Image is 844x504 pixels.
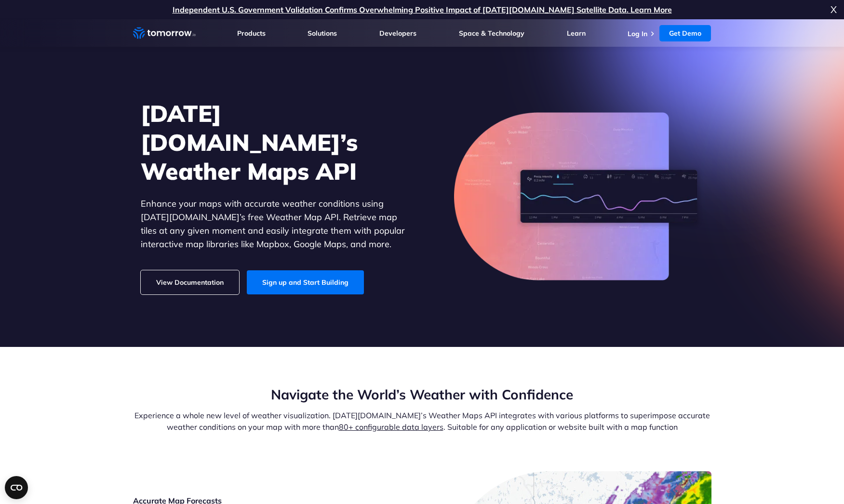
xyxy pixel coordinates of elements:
[379,29,416,38] a: Developers
[173,5,672,14] a: Independent U.S. Government Validation Confirms Overwhelming Positive Impact of [DATE][DOMAIN_NAM...
[247,270,364,294] a: Sign up and Start Building
[133,385,711,404] h2: Navigate the World’s Weather with Confidence
[339,422,443,432] a: 80+ configurable data layers
[308,29,337,38] a: Solutions
[628,29,647,38] a: Log In
[459,29,524,38] a: Space & Technology
[141,197,406,251] p: Enhance your maps with accurate weather conditions using [DATE][DOMAIN_NAME]’s free Weather Map A...
[237,29,266,38] a: Products
[141,99,406,186] h1: [DATE][DOMAIN_NAME]’s Weather Maps API
[659,25,711,41] a: Get Demo
[133,410,711,433] p: Experience a whole new level of weather visualization. [DATE][DOMAIN_NAME]’s Weather Maps API int...
[133,26,196,40] a: Home link
[567,29,586,38] a: Learn
[141,270,239,294] a: View Documentation
[5,476,28,499] button: Open CMP widget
